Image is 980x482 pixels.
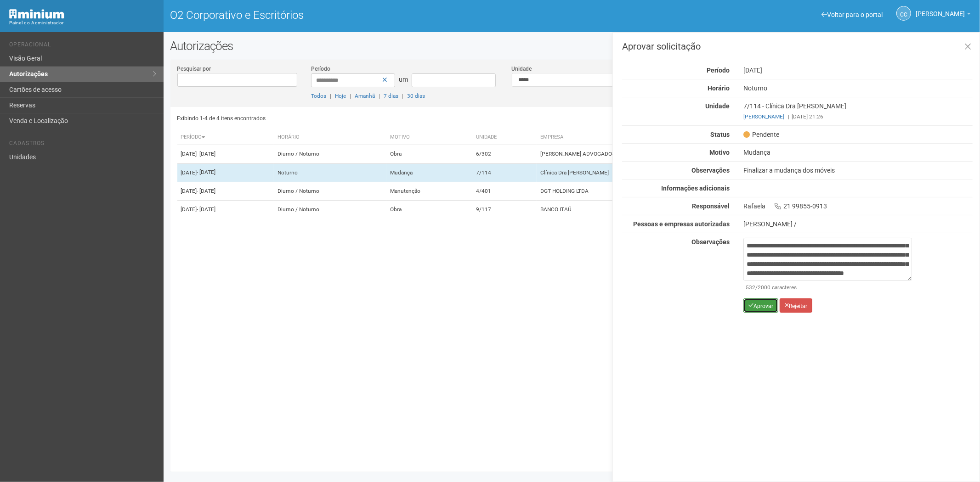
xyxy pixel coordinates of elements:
font: | [379,93,380,99]
font: 532 [746,284,755,291]
font: [DATE] [181,151,197,157]
font: Obra [390,206,402,213]
button: Rejeitar [780,298,812,313]
font: Empresa [540,134,563,140]
font: - [DATE] [197,151,216,157]
font: Rafaela [743,202,765,210]
span: Camila Catarina Lima [916,1,965,17]
font: Horário [278,134,300,140]
font: Motivo [709,149,730,156]
font: Diurno / Noturno [278,188,319,194]
font: Informações adicionais [661,185,730,192]
font: Unidade [512,66,532,72]
font: Observações [691,167,730,174]
font: Observações [691,238,730,246]
font: Voltar para o portal [827,11,883,18]
a: [PERSON_NAME] [743,113,784,120]
font: Unidade [705,102,730,110]
font: 6/302 [476,151,491,157]
font: Manutenção [390,188,420,194]
font: Diurno / Noturno [278,151,319,157]
a: Fechar [958,37,977,57]
font: [DATE] 21:26 [792,113,823,120]
font: | [402,93,403,99]
font: | [350,93,351,99]
font: O2 Corporativo e Escritórios [170,9,304,22]
font: 21 99855-0913 [783,202,827,210]
font: Período [181,134,202,140]
font: Venda e Localização [9,117,68,124]
font: Responsável [692,202,730,210]
font: Horário [708,84,730,92]
font: Mudança [743,149,770,156]
font: [DATE] [181,206,197,213]
font: Rejeitar [789,303,807,309]
font: Motivo [390,134,410,140]
font: Painel do Administrador [9,20,64,25]
font: CC [901,11,908,18]
font: Visão Geral [9,55,42,62]
font: Clínica Dra [PERSON_NAME] [540,169,609,176]
font: Noturno [278,169,298,176]
font: Cartões de acesso [9,86,62,93]
img: Mínimo [9,9,64,19]
font: [DATE] [743,67,762,74]
font: [DATE] [181,188,197,194]
font: | [788,113,789,120]
font: Mudança [390,169,413,176]
font: Pessoas e empresas autorizadas [633,220,730,228]
a: Todos [311,93,326,99]
a: [PERSON_NAME] [916,11,971,19]
font: Período [311,66,330,72]
font: um [399,76,408,83]
font: Obra [390,151,402,157]
font: Noturno [743,84,767,92]
font: 7/114 - Clínica Dra [PERSON_NAME] [743,102,846,110]
font: - [DATE] [197,206,216,213]
font: Exibindo 1-4 de 4 itens encontrados [177,115,266,122]
font: Aprovar solicitação [622,41,701,52]
font: BANCO ITAÚ [540,206,572,213]
font: [PERSON_NAME] ADVOGADOS [540,151,615,157]
font: Operacional [9,41,51,48]
font: | [330,93,331,99]
font: Cadastros [9,140,45,146]
font: Aprovar [753,303,773,309]
a: 30 dias [407,93,425,99]
a: Amanhã [355,93,375,99]
a: Voltar para o portal [821,11,883,18]
font: Período [707,67,730,74]
font: 7/114 [476,169,491,176]
font: [PERSON_NAME] / [743,220,797,228]
font: Reservas [9,101,35,109]
a: Hoje [335,93,346,99]
font: /2000 caracteres [755,284,797,291]
a: CC [896,6,911,21]
font: Pendente [752,131,779,138]
font: [DATE] [181,169,197,176]
font: Autorizações [170,39,233,53]
font: [PERSON_NAME] [916,10,965,17]
font: Unidades [9,153,36,161]
font: Diurno / Noturno [278,206,319,213]
button: Aprovar [743,298,778,313]
a: 7 dias [384,93,398,99]
font: Finalizar a mudança dos móveis [743,167,835,174]
font: Unidade [476,134,497,140]
font: Pesquisar por [177,66,211,72]
font: - [DATE] [197,169,216,175]
font: DGT HOLDING LTDA [540,188,589,194]
font: 9/117 [476,206,491,213]
font: Autorizações [9,70,48,78]
font: - [DATE] [197,188,216,194]
font: Status [710,131,730,138]
font: 4/401 [476,188,491,194]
